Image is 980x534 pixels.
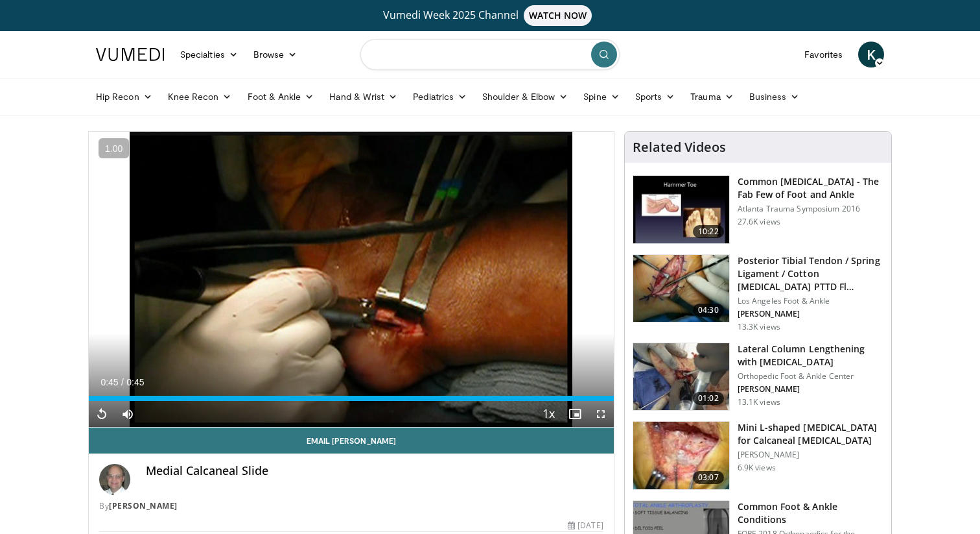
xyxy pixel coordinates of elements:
input: Search topics, interventions [360,39,620,70]
a: 01:02 Lateral Column Lengthening with [MEDICAL_DATA] Orthopedic Foot & Ankle Center [PERSON_NAME]... [633,343,883,411]
p: [PERSON_NAME] [738,384,883,394]
p: 13.3K views [738,322,780,332]
a: Spine [576,84,627,110]
button: Enable picture-in-picture mode [562,401,588,427]
h3: Common [MEDICAL_DATA] - The Fab Few of Foot and Ankle [738,175,883,201]
img: 31d347b7-8cdb-4553-8407-4692467e4576.150x105_q85_crop-smart_upscale.jpg [633,255,729,322]
div: Progress Bar [89,396,614,401]
img: sanhudo_mini_L_3.png.150x105_q85_crop-smart_upscale.jpg [633,422,729,489]
p: Los Angeles Foot & Ankle [738,296,883,306]
a: Shoulder & Elbow [474,84,576,110]
span: WATCH NOW [524,5,592,26]
h3: Posterior Tibial Tendon / Spring Ligament / Cotton [MEDICAL_DATA] PTTD Fl… [738,254,883,293]
div: [DATE] [568,520,603,531]
span: 0:45 [126,377,144,387]
button: Mute [115,401,141,427]
h4: Related Videos [633,140,726,155]
a: Hip Recon [88,84,160,110]
a: [PERSON_NAME] [109,500,178,511]
span: 10:22 [693,225,724,238]
h3: Common Foot & Ankle Conditions [738,500,883,526]
a: Trauma [682,84,741,110]
span: 04:30 [693,304,724,317]
a: Favorites [797,42,850,67]
h3: Lateral Column Lengthening with [MEDICAL_DATA] [738,343,883,369]
video-js: Video Player [89,132,614,428]
span: 01:02 [693,392,724,405]
img: Avatar [99,464,130,495]
img: 545648_3.png.150x105_q85_crop-smart_upscale.jpg [633,343,729,411]
p: 6.9K views [738,463,776,473]
a: Knee Recon [160,84,240,110]
div: By [99,500,603,512]
a: Browse [246,42,305,67]
p: Orthopedic Foot & Ankle Center [738,371,883,382]
span: 03:07 [693,471,724,484]
a: 03:07 Mini L-shaped [MEDICAL_DATA] for Calcaneal [MEDICAL_DATA] [PERSON_NAME] 6.9K views [633,421,883,490]
a: K [858,42,884,67]
p: [PERSON_NAME] [738,450,883,460]
a: Hand & Wrist [321,84,405,110]
button: Replay [89,401,115,427]
p: 13.1K views [738,397,780,407]
p: 27.6K views [738,217,780,227]
span: 0:45 [100,377,118,387]
a: Pediatrics [405,84,474,110]
a: Specialties [172,42,246,67]
p: [PERSON_NAME] [738,309,883,319]
a: Foot & Ankle [240,84,322,110]
a: Vumedi Week 2025 ChannelWATCH NOW [98,5,882,26]
a: Business [741,84,808,110]
img: 4559c471-f09d-4bda-8b3b-c296350a5489.150x105_q85_crop-smart_upscale.jpg [633,176,729,243]
h3: Mini L-shaped [MEDICAL_DATA] for Calcaneal [MEDICAL_DATA] [738,421,883,447]
img: VuMedi Logo [96,48,165,61]
span: / [121,377,124,387]
h4: Medial Calcaneal Slide [146,464,603,478]
button: Playback Rate [536,401,562,427]
a: 10:22 Common [MEDICAL_DATA] - The Fab Few of Foot and Ankle Atlanta Trauma Symposium 2016 27.6K v... [633,175,883,244]
button: Fullscreen [588,401,614,427]
a: 04:30 Posterior Tibial Tendon / Spring Ligament / Cotton [MEDICAL_DATA] PTTD Fl… Los Angeles Foot... [633,254,883,332]
a: Sports [627,84,683,110]
p: Atlanta Trauma Symposium 2016 [738,204,883,214]
a: Email [PERSON_NAME] [89,428,614,454]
